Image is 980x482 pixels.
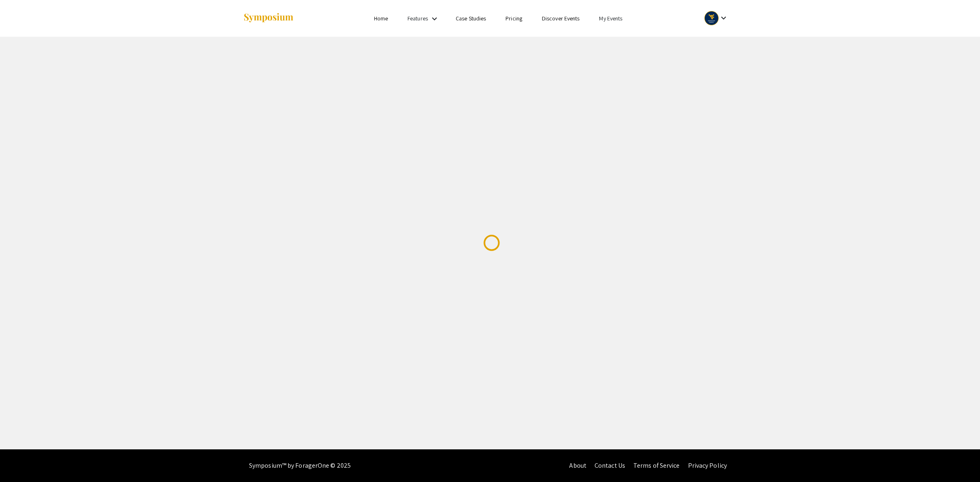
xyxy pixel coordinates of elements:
iframe: Chat [945,445,974,476]
a: My Events [599,15,622,22]
a: Terms of Service [633,461,680,470]
div: Symposium™ by ForagerOne © 2025 [249,449,351,482]
a: Discover Events [542,15,580,22]
a: Home [374,15,388,22]
a: Privacy Policy [688,461,727,470]
a: About [569,461,586,470]
img: Symposium by ForagerOne [243,13,294,24]
a: Contact Us [595,461,625,470]
a: Features [408,15,428,22]
button: Expand account dropdown [696,9,737,27]
a: Pricing [506,15,522,22]
mat-icon: Expand account dropdown [719,13,728,23]
mat-icon: Expand Features list [430,14,439,24]
a: Case Studies [456,15,486,22]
